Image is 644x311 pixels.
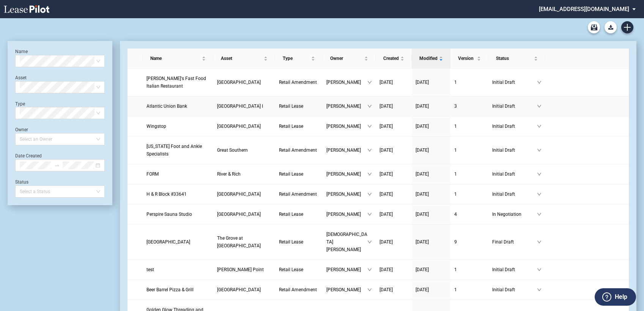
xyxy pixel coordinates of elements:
a: Wingstop [146,123,209,130]
span: Retail Lease [279,239,303,245]
a: H & R Block #33641 [146,190,209,198]
span: down [537,124,542,129]
a: Retail Amendment [279,146,319,154]
span: Winchester Square [217,192,261,197]
a: [DATE] [379,238,408,246]
th: Created [376,49,412,69]
a: [DATE] [416,210,447,218]
span: Great Southern [217,148,248,153]
span: Ohio Foot and Ankle Specialists [146,144,202,157]
span: Fazoli's Fast Food Italian Restaurant [146,76,206,89]
span: 3 [454,104,457,109]
a: Beer Barrel Pizza & Grill [146,286,209,294]
a: [DATE] [379,266,408,273]
span: down [537,104,542,108]
a: 9 [454,238,485,246]
span: WestPointe Plaza [217,80,261,85]
a: [DATE] [379,190,408,198]
th: Status [488,49,545,69]
span: [PERSON_NAME] [326,266,367,273]
span: [PERSON_NAME] [326,123,367,130]
span: down [537,240,542,244]
span: FORM [146,171,159,177]
span: [DEMOGRAPHIC_DATA][PERSON_NAME] [326,231,367,253]
label: Asset [15,75,27,80]
a: [DATE] [416,79,447,86]
span: Beer Barrel Pizza & Grill [146,287,194,292]
span: Created [383,55,399,62]
th: Asset [213,49,275,69]
a: Perspire Sauna Studio [146,210,209,218]
span: [DATE] [416,124,429,129]
a: Create new document [621,21,633,33]
a: [DATE] [379,102,408,110]
span: Easton Square [217,287,261,292]
span: [PERSON_NAME] [326,210,367,218]
span: swap-right [54,163,60,168]
span: Atlantic Union Bank [146,104,187,109]
a: Great Southern [217,146,271,154]
a: [DATE] [379,286,408,294]
span: down [537,192,542,196]
a: [PERSON_NAME]'s Fast Food Italian Restaurant [146,75,209,90]
span: Retail Amendment [279,148,317,153]
span: Playa Bowls [146,239,190,245]
span: Initial Draft [492,102,537,110]
span: H & R Block #33641 [146,192,187,197]
a: 1 [454,79,485,86]
a: [PERSON_NAME] Point [217,266,271,273]
span: Initial Draft [492,170,537,178]
span: Retail Lease [279,267,303,272]
span: [DATE] [416,192,429,197]
span: 1 [454,148,457,153]
a: 1 [454,190,485,198]
a: Retail Lease [279,170,319,178]
span: River & Rich [217,171,241,177]
span: down [367,124,372,129]
a: 1 [454,286,485,294]
span: down [367,172,372,176]
a: [GEOGRAPHIC_DATA] I [217,102,271,110]
a: Retail Amendment [279,190,319,198]
a: [DATE] [416,123,447,130]
a: Atlantic Union Bank [146,102,209,110]
span: Retail Lease [279,104,303,109]
a: [DATE] [379,170,408,178]
a: Retail Amendment [279,79,319,86]
span: Asset [221,55,262,62]
span: [DATE] [379,124,393,129]
a: [GEOGRAPHIC_DATA] [146,238,209,246]
a: [DATE] [379,146,408,154]
a: [DATE] [379,210,408,218]
span: Final Draft [492,238,537,246]
span: down [537,148,542,152]
a: The Grove at [GEOGRAPHIC_DATA] [217,234,271,250]
span: Version [458,55,476,62]
span: [PERSON_NAME] [326,146,367,154]
span: down [537,267,542,272]
a: FORM [146,170,209,178]
a: [DATE] [416,286,447,294]
a: [GEOGRAPHIC_DATA] [217,210,271,218]
span: down [537,80,542,85]
span: 1 [454,192,457,197]
a: 3 [454,102,485,110]
span: Status [496,55,532,62]
label: Name [15,49,28,54]
span: down [537,212,542,217]
span: 1 [454,267,457,272]
a: 4 [454,210,485,218]
a: [DATE] [416,170,447,178]
span: down [367,80,372,85]
span: [DATE] [379,212,393,217]
a: Retail Lease [279,102,319,110]
span: Type [283,55,310,62]
span: to [54,163,60,168]
th: Modified [412,49,450,69]
label: Type [15,101,25,107]
span: down [537,287,542,292]
th: Owner [323,49,376,69]
span: [PERSON_NAME] [326,286,367,294]
label: Status [15,179,28,185]
a: [DATE] [379,79,408,86]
